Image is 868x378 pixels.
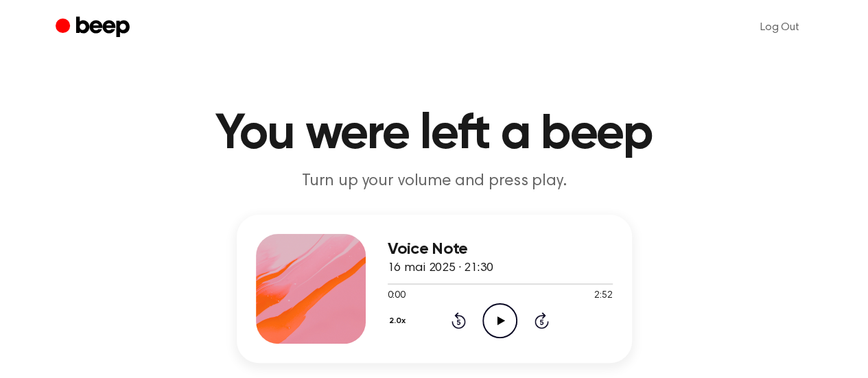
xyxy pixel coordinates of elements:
h3: Voice Note [388,240,613,259]
a: Log Out [747,11,813,44]
span: 0:00 [388,289,406,303]
h1: You were left a beep [83,110,786,159]
span: 16 mai 2025 · 21:30 [388,262,493,274]
a: Beep [56,14,133,41]
span: 2:52 [594,289,612,303]
button: 2.0x [388,309,411,333]
p: Turn up your volume and press play. [171,170,698,193]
